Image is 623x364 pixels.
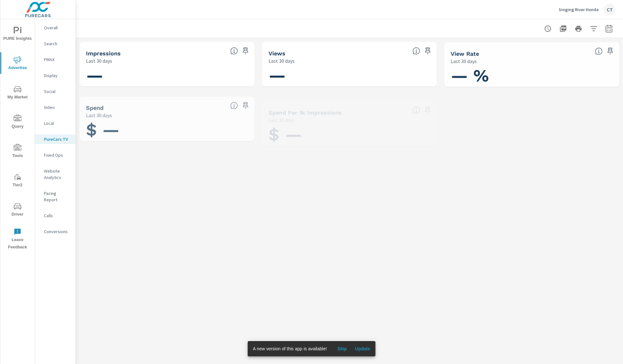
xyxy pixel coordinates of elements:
span: PURE Insights [2,27,33,42]
span: Number of times your connected TV ad was viewed completely by a user. [Source: This data is provi... [412,47,420,55]
p: Singing River Honda [559,7,599,12]
div: PMAX [35,55,75,64]
span: Tools [2,144,33,160]
div: Video [35,103,75,112]
span: Skip [334,346,350,352]
p: Overall [44,25,70,31]
h1: $ — [86,119,248,141]
button: Print Report [572,22,585,35]
p: PureCars TV [44,136,70,142]
p: Video [44,104,70,111]
span: Update [355,346,370,352]
p: Last 30 days [86,57,112,65]
span: Percentage of Impressions where the ad was viewed completely. “Impressions” divided by “Views”. [... [595,47,603,55]
span: Number of times your connected TV ad was presented to a user. [Source: This data is provided by t... [230,47,238,55]
span: My Market [2,85,33,101]
p: Local [44,120,70,126]
h1: — % [451,65,613,87]
span: Tier2 [2,173,33,189]
p: Search [44,40,70,47]
span: Save this to your personalized report [240,100,251,111]
span: Save this to your personalized report [423,46,433,56]
p: Last 30 days [451,57,477,65]
p: Pacing Report [44,190,70,203]
p: Last 30 days [269,57,295,65]
div: Website Analytics [35,166,75,182]
span: Leave Feedback [2,228,33,251]
div: PureCars TV [35,134,75,144]
p: Last 30 days [269,116,295,124]
button: Update [352,344,373,354]
button: "Export Report to PDF" [557,22,569,35]
p: Last 30 days [86,111,112,119]
span: Save this to your personalized report [423,105,433,115]
span: Driver [2,203,33,218]
div: Overall [35,23,75,32]
span: A new version of this app is available! [253,346,327,351]
h1: — [86,65,248,86]
h5: Views [269,50,285,57]
h5: Spend Per 1k Impressions [269,109,342,116]
h1: — [269,65,431,86]
p: Display [44,72,70,79]
span: Save this to your personalized report [605,46,615,56]
p: Website Analytics [44,168,70,181]
button: Apply Filters [587,22,600,35]
p: Calls [44,212,70,219]
div: CT [604,4,615,15]
button: Select Date Range [603,22,615,35]
p: PMAX [44,56,70,63]
p: Conversions [44,228,70,235]
h5: View Rate [451,50,479,57]
h1: $ — [269,124,431,146]
p: Fixed Ops [44,152,70,158]
span: Query [2,115,33,130]
div: Calls [35,211,75,220]
div: Display [35,71,75,80]
span: Cost of your connected TV ad campaigns. [Source: This data is provided by the video advertising p... [230,102,238,109]
div: Pacing Report [35,189,75,204]
div: Social [35,87,75,96]
div: Search [35,39,75,48]
p: Social [44,88,70,95]
span: Total spend per 1,000 impressions. [Source: This data is provided by the video advertising platform] [412,106,420,114]
span: Save this to your personalized report [240,46,251,56]
span: Advertise [2,56,33,72]
div: Fixed Ops [35,150,75,160]
h5: Impressions [86,50,121,57]
div: Local [35,118,75,128]
button: Skip [332,344,352,354]
h5: Spend [86,104,104,111]
div: Conversions [35,227,75,236]
div: nav menu [0,19,35,253]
